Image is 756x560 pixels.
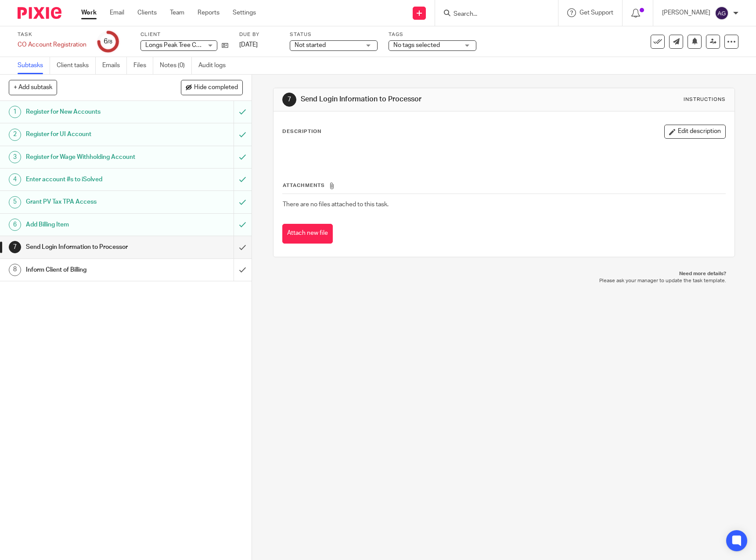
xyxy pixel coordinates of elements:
span: Not started [295,42,326,48]
span: Get Support [580,10,613,16]
button: Edit description [664,125,726,139]
button: Hide completed [181,80,243,95]
a: Reports [198,8,220,17]
div: 7 [282,93,296,107]
img: Pixie [18,7,61,19]
h1: Grant PV Tax TPA Access [26,195,158,208]
h1: Register for New Accounts [26,105,158,118]
label: Status [290,31,378,38]
button: Attach new file [282,224,333,244]
small: /8 [108,39,112,44]
h1: Add Billing Item [26,218,158,231]
span: Longs Peak Tree Care [145,42,205,48]
p: [PERSON_NAME] [662,8,710,17]
div: 8 [9,264,21,276]
div: 6 [104,36,112,47]
a: Emails [102,57,127,74]
h1: Send Login Information to Processor [301,95,522,104]
a: Audit logs [198,57,232,74]
img: svg%3E [715,6,729,20]
span: Hide completed [194,84,238,91]
a: Clients [137,8,157,17]
a: Settings [233,8,256,17]
div: CO Account Registration [18,40,86,49]
a: Subtasks [18,57,50,74]
p: Need more details? [282,270,726,277]
span: There are no files attached to this task. [283,201,389,208]
h1: Enter account #s to iSolved [26,173,158,186]
a: Email [110,8,124,17]
label: Due by [239,31,279,38]
div: 4 [9,173,21,186]
h1: Register for Wage Withholding Account [26,151,158,164]
span: No tags selected [393,42,440,48]
div: 2 [9,129,21,141]
div: Instructions [684,96,726,103]
input: Search [453,11,532,18]
button: + Add subtask [9,80,57,95]
label: Tags [389,31,476,38]
div: 7 [9,241,21,253]
label: Client [140,31,228,38]
a: Client tasks [57,57,96,74]
a: Team [170,8,184,17]
a: Files [133,57,153,74]
p: Please ask your manager to update the task template. [282,277,726,284]
span: [DATE] [239,42,258,48]
div: 3 [9,151,21,163]
a: Notes (0) [160,57,192,74]
a: Work [81,8,97,17]
p: Description [282,128,321,135]
div: 1 [9,106,21,118]
span: Attachments [283,183,325,188]
div: 6 [9,219,21,231]
h1: Inform Client of Billing [26,263,158,276]
h1: Register for UI Account [26,128,158,141]
h1: Send Login Information to Processor [26,241,158,254]
label: Task [18,31,86,38]
div: 5 [9,196,21,208]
